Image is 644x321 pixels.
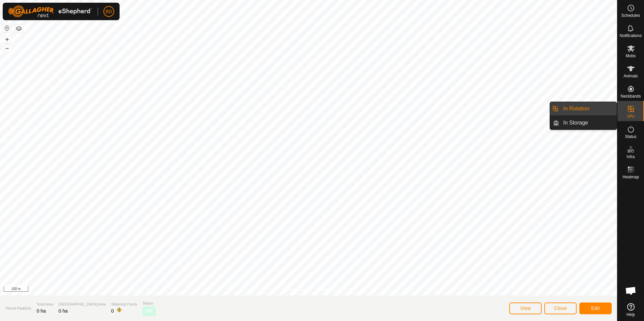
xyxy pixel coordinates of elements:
span: VPs [627,114,634,118]
span: [GEOGRAPHIC_DATA] Area [59,301,106,307]
button: – [3,44,11,52]
button: Reset Map [3,24,11,32]
span: Virtual Paddock [5,306,31,311]
button: + [3,35,11,43]
a: In Rotation [559,102,617,115]
button: View [509,302,542,314]
li: In Rotation [550,102,617,115]
div: Open chat [621,281,641,301]
span: Heatmap [622,175,639,179]
li: In Storage [550,116,617,130]
span: Neckbands [620,94,641,98]
a: Privacy Policy [282,287,307,293]
button: Map Layers [15,25,23,33]
span: 0 [111,308,114,314]
span: Watering Points [111,301,137,307]
span: Help [626,313,635,317]
span: Edit [591,306,600,311]
span: Off [145,308,152,315]
span: View [520,306,531,311]
span: Status [142,300,156,306]
button: Close [544,302,577,314]
span: Infra [626,155,635,159]
span: 0 ha [59,308,68,314]
span: Total Area [37,301,53,307]
span: Schedules [621,13,640,17]
span: In Storage [563,119,588,127]
span: In Rotation [563,105,589,113]
span: BD [105,8,112,15]
span: Mobs [626,54,636,58]
a: In Storage [559,116,617,130]
span: Close [554,306,567,311]
button: Edit [579,302,612,314]
img: Gallagher Logo [8,5,92,17]
span: Animals [623,74,638,78]
a: Help [617,300,644,319]
span: 0 ha [37,308,46,314]
a: Contact Us [315,287,335,293]
span: Status [625,135,636,139]
span: Notifications [620,34,642,38]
